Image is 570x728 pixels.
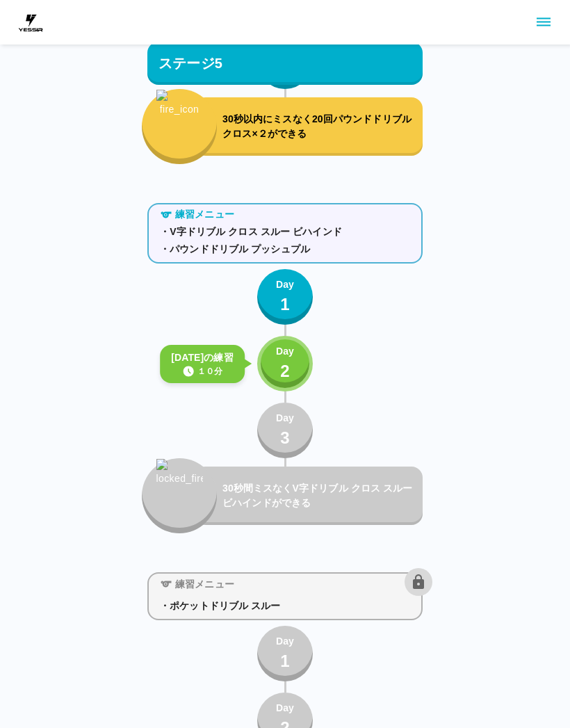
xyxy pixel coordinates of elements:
[257,269,313,325] button: Day1
[175,207,234,222] p: 練習メニュー
[532,10,555,34] button: sidemenu
[142,458,217,533] button: locked_fire_icon
[171,350,234,365] p: [DATE]の練習
[257,626,313,681] button: Day1
[276,277,294,292] p: Day
[158,53,222,74] p: ステージ5
[17,8,44,36] img: dummy
[156,90,203,147] img: fire_icon
[276,411,294,426] p: Day
[276,701,294,715] p: Day
[280,359,290,384] p: 2
[142,89,217,164] button: fire_icon
[156,459,203,516] img: locked_fire_icon
[197,365,222,378] p: １０分
[257,336,313,391] button: Day2
[160,225,410,239] p: ・V字ドリブル クロス スルー ビハインド
[160,599,410,613] p: ・ポケットドリブル スルー
[175,577,234,592] p: 練習メニュー
[280,426,290,451] p: 3
[280,292,290,317] p: 1
[280,649,290,674] p: 1
[160,242,410,257] p: ・パウンドドリブル プッシュプル
[222,112,417,141] p: 30秒以内にミスなく20回パウンドドリブル クロス×２ができる
[222,481,417,510] p: 30秒間ミスなくV字ドリブル クロス スルー ビハインドができる
[276,634,294,649] p: Day
[257,403,313,458] button: Day3
[276,344,294,359] p: Day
